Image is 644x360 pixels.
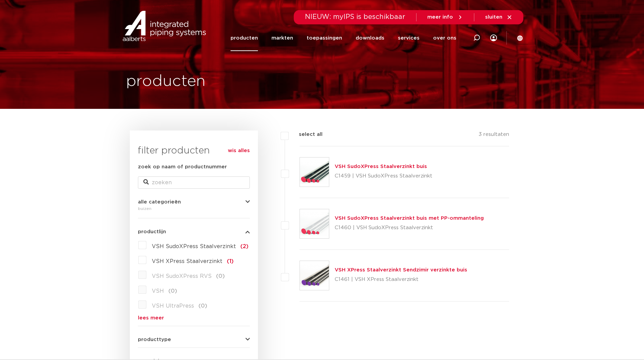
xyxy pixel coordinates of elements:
[485,15,502,20] span: sluiten
[138,144,250,158] h3: filter producten
[138,199,181,205] span: alle categorieën
[138,315,250,320] a: lees meer
[126,71,206,92] h1: producten
[335,164,427,169] a: VSH SudoXPress Staalverzinkt buis
[271,25,293,51] a: markten
[152,288,164,294] span: VSH
[168,288,177,294] span: (0)
[485,14,512,20] a: sluiten
[152,259,222,264] span: VSH XPress Staalverzinkt
[289,130,323,139] label: select all
[138,229,250,234] button: productlijn
[335,216,484,221] a: VSH SudoXPress Staalverzinkt buis met PP-ommanteling
[479,130,509,141] p: 3 resultaten
[300,209,329,238] img: Thumbnail for VSH SudoXPress Staalverzinkt buis met PP-ommanteling
[433,25,456,51] a: over ons
[138,176,250,189] input: zoeken
[138,337,250,342] button: producttype
[152,303,194,309] span: VSH UltraPress
[231,25,258,51] a: producten
[335,267,467,272] a: VSH XPress Staalverzinkt Sendzimir verzinkte buis
[305,14,405,20] span: NIEUW: myIPS is beschikbaar
[335,171,432,182] p: C1459 | VSH SudoXPress Staalverzinkt
[138,205,250,213] div: buizen
[138,229,166,234] span: productlijn
[138,337,171,342] span: producttype
[227,259,234,264] span: (1)
[335,274,467,285] p: C1461 | VSH XPress Staalverzinkt
[152,273,212,279] span: VSH SudoXPress RVS
[228,147,250,155] a: wis alles
[427,14,463,20] a: meer info
[307,25,342,51] a: toepassingen
[398,25,420,51] a: services
[300,158,329,187] img: Thumbnail for VSH SudoXPress Staalverzinkt buis
[216,273,225,279] span: (0)
[490,30,497,45] div: my IPS
[231,25,456,51] nav: Menu
[152,244,236,249] span: VSH SudoXPress Staalverzinkt
[240,244,248,249] span: (2)
[335,222,484,233] p: C1460 | VSH SudoXPress Staalverzinkt
[198,303,207,309] span: (0)
[427,15,453,20] span: meer info
[138,163,227,171] label: zoek op naam of productnummer
[356,25,384,51] a: downloads
[138,199,250,205] button: alle categorieën
[300,261,329,290] img: Thumbnail for VSH XPress Staalverzinkt Sendzimir verzinkte buis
